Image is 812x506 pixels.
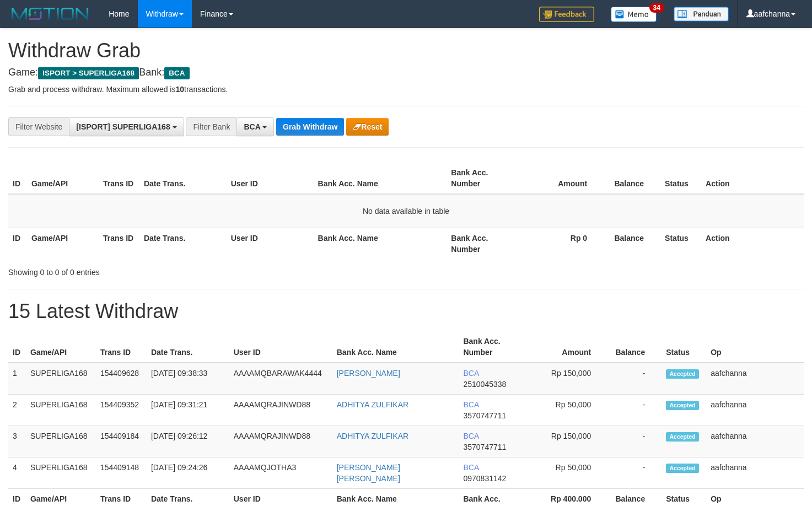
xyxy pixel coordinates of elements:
span: BCA [463,369,478,378]
th: Game/API [27,228,99,259]
td: AAAAMQJOTHA3 [229,457,332,489]
td: No data available in table [8,194,804,228]
td: [DATE] 09:24:26 [147,457,229,489]
span: BCA [463,463,478,472]
td: AAAAMQRAJINWD88 [229,395,332,426]
button: Reset [346,118,389,136]
a: ADHITYA ZULFIKAR [337,400,408,409]
a: [PERSON_NAME] [337,369,400,378]
button: BCA [236,117,274,136]
span: BCA [244,122,260,131]
td: SUPERLIGA168 [26,457,96,489]
th: ID [8,163,27,194]
th: ID [8,331,26,363]
th: Status [660,228,701,259]
td: SUPERLIGA168 [26,395,96,426]
img: Feedback.jpg [539,7,594,22]
th: Bank Acc. Name [314,228,447,259]
th: User ID [229,331,332,363]
td: 3 [8,426,26,457]
span: Accepted [666,464,699,473]
td: 154409148 [96,457,147,489]
td: aafchanna [706,363,804,395]
th: Trans ID [99,228,139,259]
th: ID [8,228,27,259]
th: Action [701,163,804,194]
th: Date Trans. [139,228,227,259]
th: Rp 0 [518,228,604,259]
th: Game/API [27,163,99,194]
td: aafchanna [706,395,804,426]
td: aafchanna [706,457,804,489]
th: Date Trans. [147,331,229,363]
p: Grab and process withdraw. Maximum allowed is transactions. [8,84,804,95]
td: - [607,395,662,426]
span: Copy 3570747711 to clipboard [463,443,506,451]
span: [ISPORT] SUPERLIGA168 [76,122,170,131]
th: Status [662,331,706,363]
img: Button%20Memo.svg [611,7,657,22]
th: Balance [604,163,660,194]
td: AAAAMQBARAWAK4444 [229,363,332,395]
strong: 10 [175,85,184,94]
span: Accepted [666,432,699,442]
td: - [607,426,662,457]
span: BCA [463,432,478,440]
th: User ID [227,163,314,194]
th: User ID [227,228,314,259]
h1: 15 Latest Withdraw [8,300,804,322]
button: Grab Withdraw [276,118,344,136]
td: AAAAMQRAJINWD88 [229,426,332,457]
th: Balance [607,331,662,363]
button: [ISPORT] SUPERLIGA168 [69,117,184,136]
td: 1 [8,363,26,395]
th: Game/API [26,331,96,363]
div: Filter Bank [186,117,236,136]
th: Bank Acc. Number [447,163,518,194]
span: BCA [164,67,189,79]
td: Rp 150,000 [526,426,607,457]
th: Amount [518,163,604,194]
th: Action [701,228,804,259]
span: BCA [463,400,478,409]
span: Copy 2510045338 to clipboard [463,380,506,389]
th: Op [706,331,804,363]
span: ISPORT > SUPERLIGA168 [38,67,139,79]
td: - [607,363,662,395]
img: MOTION_logo.png [8,6,92,22]
th: Trans ID [99,163,139,194]
td: 154409352 [96,395,147,426]
a: ADHITYA ZULFIKAR [337,432,408,440]
h1: Withdraw Grab [8,40,804,62]
span: Copy 0970831142 to clipboard [463,474,506,483]
td: Rp 50,000 [526,395,607,426]
span: 34 [649,3,664,13]
th: Bank Acc. Number [459,331,526,363]
td: aafchanna [706,426,804,457]
span: Accepted [666,369,699,379]
td: SUPERLIGA168 [26,426,96,457]
td: Rp 150,000 [526,363,607,395]
td: 154409184 [96,426,147,457]
th: Bank Acc. Number [447,228,518,259]
img: panduan.png [674,7,729,21]
div: Filter Website [8,117,69,136]
span: Copy 3570747711 to clipboard [463,411,506,420]
td: 2 [8,395,26,426]
h4: Game: Bank: [8,67,804,78]
th: Bank Acc. Name [332,331,459,363]
a: [PERSON_NAME] [PERSON_NAME] [337,463,400,483]
td: [DATE] 09:38:33 [147,363,229,395]
th: Bank Acc. Name [314,163,447,194]
th: Status [660,163,701,194]
td: 154409628 [96,363,147,395]
td: [DATE] 09:31:21 [147,395,229,426]
th: Trans ID [96,331,147,363]
th: Amount [526,331,607,363]
th: Balance [604,228,660,259]
th: Date Trans. [139,163,227,194]
span: Accepted [666,401,699,410]
td: - [607,457,662,489]
td: 4 [8,457,26,489]
td: [DATE] 09:26:12 [147,426,229,457]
